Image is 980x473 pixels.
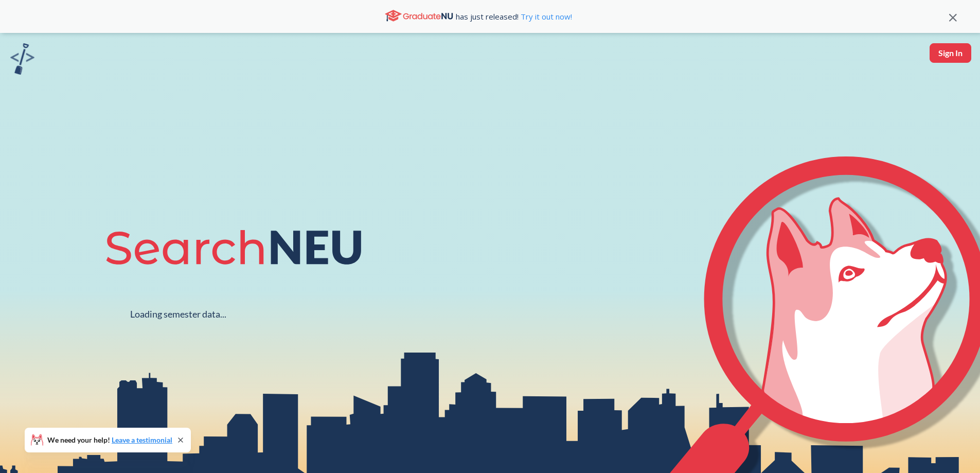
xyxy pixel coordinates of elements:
[130,308,226,320] div: Loading semester data...
[112,435,172,444] a: Leave a testimonial
[930,43,971,63] button: Sign In
[519,11,572,22] a: Try it out now!
[47,436,172,444] span: We need your help!
[456,11,572,22] span: has just released!
[10,43,34,75] img: sandbox logo
[10,43,34,78] a: sandbox logo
